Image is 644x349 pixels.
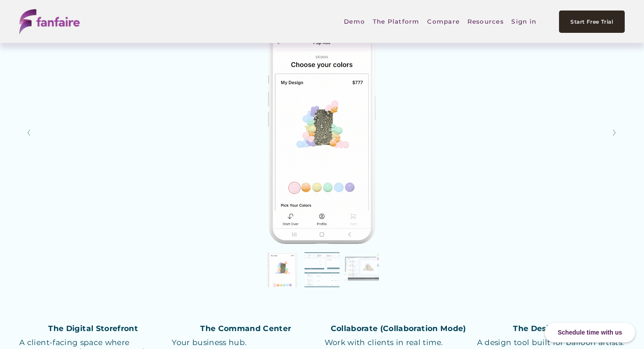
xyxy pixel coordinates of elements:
[23,126,35,140] button: Previous Slide
[559,11,625,33] a: Start Free Trial
[467,11,504,32] a: folder dropdown
[344,11,365,32] a: Demo
[427,11,460,32] a: Compare
[513,324,588,333] strong: The Design Studio
[39,21,605,244] img: The Digital Storefront
[325,338,472,347] p: Work with clients in real time.
[19,9,80,34] img: fanfaire
[511,11,536,32] a: Sign in
[48,324,138,333] strong: The Digital Storefront
[609,126,621,140] button: Next Slide
[477,338,625,347] p: A design tool built for balloon artists.
[373,11,420,32] a: folder dropdown
[200,324,291,333] strong: The Command Center
[331,324,466,333] strong: Collaborate (Collaboration Mode)
[545,323,635,342] div: Schedule time with us
[467,12,504,31] span: Resources
[172,338,319,347] p: Your business hub.
[373,12,420,31] span: The Platform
